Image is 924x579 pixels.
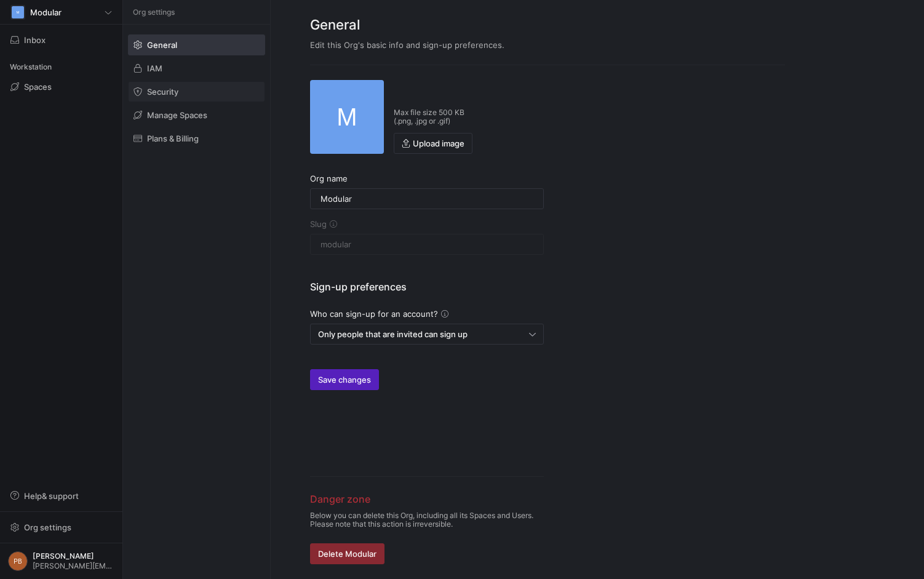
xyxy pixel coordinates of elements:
[24,491,79,501] span: Help & support
[24,82,52,92] span: Spaces
[310,511,544,529] p: Below you can delete this Org, including all its Spaces and Users. Please note that this action i...
[310,40,785,50] p: Edit this Org's basic info and sign-up preferences.
[318,375,371,385] span: Save changes
[147,87,178,97] span: Security
[5,76,117,97] a: Spaces
[310,492,544,506] h3: Danger zone
[413,138,464,148] span: Upload image
[310,369,379,390] button: Save changes
[24,522,71,532] span: Org settings
[147,40,177,50] span: General
[310,15,785,35] h2: General
[394,108,472,126] p: Max file size 500 KB (.png, .jpg or .gif)
[30,7,62,17] span: Modular
[12,6,24,18] div: M
[5,517,117,538] button: Org settings
[5,30,117,50] button: Inbox
[318,329,468,339] span: Only people that are invited can sign up
[147,63,162,73] span: IAM
[133,8,175,17] span: Org settings
[310,543,384,564] button: Delete Modular
[128,34,265,55] a: General
[24,35,46,45] span: Inbox
[394,133,472,154] button: Upload image
[5,548,117,574] button: PB[PERSON_NAME][PERSON_NAME][EMAIL_ADDRESS][DOMAIN_NAME]
[5,485,117,506] button: Help& support
[147,110,207,120] span: Manage Spaces
[128,58,265,79] a: IAM
[128,81,265,102] a: Security
[128,105,265,126] a: Manage Spaces
[5,524,117,533] a: Org settings
[128,128,265,149] a: Plans & Billing
[310,174,348,183] span: Org name
[310,309,438,319] span: Who can sign-up for an account?
[310,80,384,154] div: M
[8,551,28,571] div: PB
[5,58,117,76] div: Workstation
[33,552,114,561] span: [PERSON_NAME]
[318,549,376,559] span: Delete Modular
[147,134,199,143] span: Plans & Billing
[33,562,114,570] span: [PERSON_NAME][EMAIL_ADDRESS][DOMAIN_NAME]
[310,219,327,229] span: Slug
[310,279,544,294] h3: Sign-up preferences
